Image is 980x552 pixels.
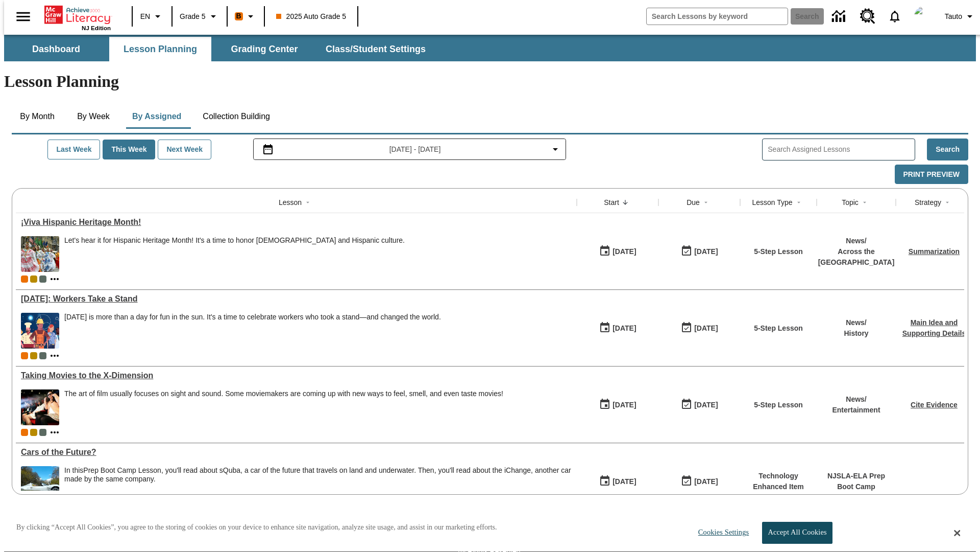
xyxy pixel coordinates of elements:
[140,11,150,22] span: EN
[844,328,868,339] p: History
[231,43,298,55] span: Grading Center
[64,236,405,272] div: Let's hear it for Hispanic Heritage Month! It's a time to honor Hispanic Americans and Hispanic c...
[954,528,960,538] button: Close
[596,395,640,415] button: 10/13/25: First time the lesson was available
[21,294,572,304] div: Labor Day: Workers Take a Stand
[47,140,100,159] button: Last Week
[908,3,941,30] button: Select a new avatar
[136,7,168,26] button: Language: EN, Select a language
[700,196,712,209] button: Sort
[604,197,619,208] div: Start
[694,245,718,258] div: [DATE]
[694,322,718,335] div: [DATE]
[21,466,59,502] img: High-tech automobile treading water.
[941,7,980,26] button: Profile/Settings
[694,399,718,411] div: [DATE]
[68,104,119,129] button: By Week
[4,72,976,91] h1: Lesson Planning
[64,313,441,321] div: [DATE] is more than a day for fun in the sun. It's a time to celebrate workers who took a stand—a...
[30,352,37,359] div: New 2025 class
[258,143,562,155] button: Select the date range menu item
[21,389,59,425] img: Panel in front of the seats sprays water mist to the happy audience at a 4DX-equipped theater.
[826,3,854,31] a: Data Center
[619,196,631,209] button: Sort
[754,323,803,334] p: 5-Step Lesson
[48,350,61,362] button: Show more classes
[21,371,572,380] div: Taking Movies to the X-Dimension
[818,236,895,246] p: News /
[8,2,38,32] button: Open side menu
[915,197,941,208] div: Strategy
[859,196,871,209] button: Sort
[302,196,314,209] button: Sort
[16,522,497,533] p: By clicking “Accept All Cookies”, you agree to the storing of cookies on your device to enhance s...
[44,5,111,25] a: Home
[21,448,572,457] a: Cars of the Future? , Lessons
[109,37,211,61] button: Lesson Planning
[596,242,640,261] button: 10/13/25: First time the lesson was available
[389,144,441,155] span: [DATE] - [DATE]
[832,405,880,416] p: Entertainment
[687,197,700,208] div: Due
[39,275,46,283] div: OL 2025 Auto Grade 6
[612,245,636,258] div: [DATE]
[176,7,224,26] button: Grade: Grade 5, Select a grade
[596,318,640,338] button: 10/13/25: First time the lesson was available
[39,352,46,359] div: OL 2025 Auto Grade 6
[752,197,792,208] div: Lesson Type
[64,389,503,398] p: The art of film usually focuses on sight and sound. Some moviemakers are coming up with new ways ...
[231,7,261,26] button: Boost Class color is orange. Change class color
[236,10,241,22] span: B
[21,236,59,272] img: A photograph of Hispanic women participating in a parade celebrating Hispanic culture. The women ...
[677,395,721,415] button: 10/13/25: Last day the lesson can be accessed
[32,43,80,55] span: Dashboard
[677,472,721,491] button: 08/01/26: Last day the lesson can be accessed
[4,35,976,61] div: SubNavbar
[914,6,935,27] img: avatar image
[82,25,111,31] span: NJ Edition
[21,352,28,359] div: Current Class
[21,371,572,380] a: Taking Movies to the X-Dimension, Lessons
[754,246,803,257] p: 5-Step Lesson
[64,389,503,425] div: The art of film usually focuses on sight and sound. Some moviemakers are coming up with new ways ...
[317,37,434,61] button: Class/Student Settings
[854,3,881,30] a: Resource Center, Will open in new tab
[793,196,805,209] button: Sort
[39,429,46,436] span: OL 2025 Auto Grade 6
[612,475,636,488] div: [DATE]
[21,313,59,349] img: A banner with a blue background shows an illustrated row of diverse men and women dressed in clot...
[818,246,895,268] p: Across the [GEOGRAPHIC_DATA]
[909,247,960,256] a: Summarization
[881,3,908,30] a: Notifications
[21,275,28,283] div: Current Class
[276,11,347,22] span: 2025 Auto Grade 5
[832,394,880,405] p: News /
[842,197,859,208] div: Topic
[549,143,561,155] svg: Collapse Date Range Filter
[30,429,37,436] span: New 2025 class
[30,275,37,283] span: New 2025 class
[745,471,812,492] p: Technology Enhanced Item
[180,11,206,22] span: Grade 5
[612,322,636,335] div: [DATE]
[21,429,28,436] div: Current Class
[64,466,571,483] testabrev: Prep Boot Camp Lesson, you'll read about sQuba, a car of the future that travels on land and unde...
[21,218,572,227] a: ¡Viva Hispanic Heritage Month! , Lessons
[64,236,405,245] div: Let's hear it for Hispanic Heritage Month! It's a time to honor [DEMOGRAPHIC_DATA] and Hispanic c...
[21,294,572,304] a: Labor Day: Workers Take a Stand, Lessons
[64,466,572,484] div: In this
[21,218,572,227] div: ¡Viva Hispanic Heritage Month!
[21,448,572,457] div: Cars of the Future?
[677,242,721,261] button: 10/13/25: Last day the lesson can be accessed
[902,318,966,337] a: Main Idea and Supporting Details
[213,37,315,61] button: Grading Center
[12,104,63,129] button: By Month
[754,400,803,410] p: 5-Step Lesson
[326,43,426,55] span: Class/Student Settings
[927,139,968,160] button: Search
